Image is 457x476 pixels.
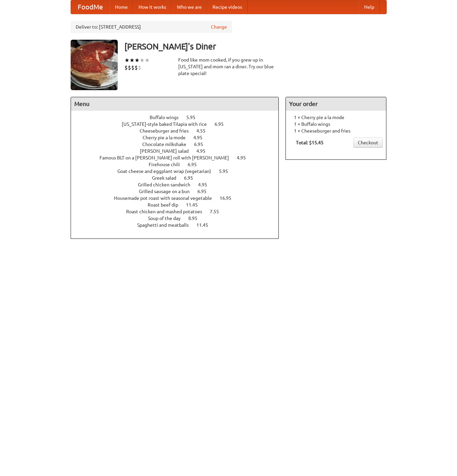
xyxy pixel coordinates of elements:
span: Chocolate milkshake [142,142,193,147]
span: 6.95 [197,189,213,194]
span: 5.95 [219,169,235,174]
span: Spaghetti and meatballs [137,222,195,228]
a: Home [110,0,133,14]
a: Cheeseburger and fries 4.55 [140,128,218,134]
a: Famous BLT on a [PERSON_NAME] roll with [PERSON_NAME] 4.95 [100,155,258,160]
a: How it works [133,0,172,14]
span: 5.95 [186,115,202,120]
span: Roast chicken and mashed potatoes [126,209,209,214]
span: Buffalo wings [150,115,185,120]
span: 6.95 [194,142,210,147]
a: Buffalo wings 5.95 [150,115,208,120]
span: 8.95 [188,216,204,221]
a: Roast beef dip 11.45 [148,202,210,208]
img: angular.jpg [71,40,118,90]
a: Chocolate milkshake 6.95 [142,142,216,147]
span: 11.45 [186,202,204,208]
span: [US_STATE]-style baked Tilapia with rice [122,121,214,127]
a: Grilled chicken sandwich 4.95 [138,182,220,187]
span: 4.95 [196,148,212,154]
span: Grilled sausage on a bun [139,189,196,194]
span: 4.95 [237,155,253,160]
span: Greek salad [152,175,183,181]
h3: [PERSON_NAME]'s Diner [124,40,387,53]
a: Firehouse chili 6.95 [149,162,209,167]
li: $ [131,64,135,71]
h4: Your order [286,97,386,111]
a: FoodMe [71,0,110,14]
li: $ [138,64,141,71]
li: $ [124,64,128,71]
a: [PERSON_NAME] salad 4.95 [140,148,218,154]
a: Spaghetti and meatballs 11.45 [137,222,221,228]
li: $ [128,64,131,71]
li: $ [135,64,138,71]
span: 16.95 [220,195,238,201]
span: 7.55 [210,209,226,214]
li: ★ [135,57,140,64]
a: Roast chicken and mashed potatoes 7.55 [126,209,231,214]
span: Housemade pot roast with seasonal vegetable [114,195,219,201]
a: Housemade pot roast with seasonal vegetable 16.95 [114,195,244,201]
div: Food like mom cooked, if you grew up in [US_STATE] and mom ran a diner. Try our blue plate special! [178,57,279,77]
a: [US_STATE]-style baked Tilapia with rice 6.95 [122,121,236,127]
a: Cherry pie a la mode 4.95 [143,135,215,140]
a: Who we are [172,0,207,14]
span: Cheeseburger and fries [140,128,195,134]
li: ★ [129,57,135,64]
span: 6.95 [215,121,230,127]
span: 11.45 [196,222,215,228]
a: Help [359,0,380,14]
li: 1 × Cheeseburger and fries [289,127,383,134]
a: Checkout [353,138,383,148]
a: Grilled sausage on a bun 6.95 [139,189,219,194]
span: 4.95 [198,182,214,187]
li: 1 × Cherry pie a la mode [289,114,383,121]
span: [PERSON_NAME] salad [140,148,195,154]
span: Firehouse chili [149,162,187,167]
span: 4.95 [193,135,209,140]
li: ★ [124,57,129,64]
span: Roast beef dip [148,202,185,208]
b: Total: $15.45 [296,140,323,145]
span: Grilled chicken sandwich [138,182,197,187]
div: Deliver to: [STREET_ADDRESS] [71,21,232,33]
a: Change [211,24,227,30]
li: 1 × Buffalo wings [289,121,383,127]
span: Cherry pie a la mode [143,135,192,140]
span: Famous BLT on a [PERSON_NAME] roll with [PERSON_NAME] [100,155,236,160]
li: ★ [145,57,150,64]
a: Goat cheese and eggplant wrap (vegetarian) 5.95 [117,169,240,174]
li: ★ [140,57,145,64]
span: 6.95 [184,175,200,181]
span: 6.95 [188,162,203,167]
a: Recipe videos [207,0,247,14]
span: Goat cheese and eggplant wrap (vegetarian) [117,169,218,174]
a: Soup of the day 8.95 [148,216,210,221]
span: 4.55 [196,128,212,134]
h4: Menu [71,97,279,111]
span: Soup of the day [148,216,187,221]
a: Greek salad 6.95 [152,175,205,181]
